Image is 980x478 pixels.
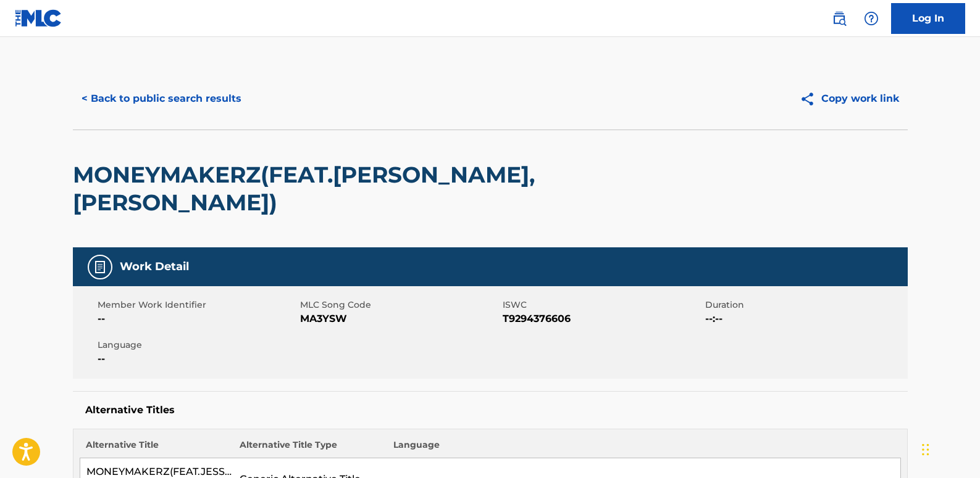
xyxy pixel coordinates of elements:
iframe: Chat Widget [918,419,980,478]
h5: Work Detail [120,260,189,274]
span: T9294376606 [503,311,702,326]
a: Public Search [827,6,852,31]
h5: Alternative Titles [85,404,895,416]
span: Member Work Identifier [98,299,297,311]
th: Alternative Title Type [233,439,387,458]
span: ISWC [503,299,702,311]
h2: MONEYMAKERZ(FEAT.[PERSON_NAME], [PERSON_NAME]) [73,161,574,216]
button: Copy work link [791,83,908,114]
img: MLC Logo [15,9,62,27]
div: Drag [922,431,929,468]
span: MLC Song Code [300,299,500,311]
span: -- [98,352,297,366]
img: search [832,11,847,26]
div: Help [859,6,884,31]
img: Work Detail [93,260,107,274]
a: Log In [891,3,965,34]
button: < Back to public search results [73,83,250,114]
span: --:-- [705,311,905,326]
img: help [864,11,879,26]
th: Alternative Title [80,439,233,458]
img: Copy work link [800,91,821,107]
span: MA3YSW [300,311,500,326]
span: Language [98,339,297,352]
span: -- [98,311,297,326]
th: Language [387,439,900,458]
span: Duration [705,299,905,311]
